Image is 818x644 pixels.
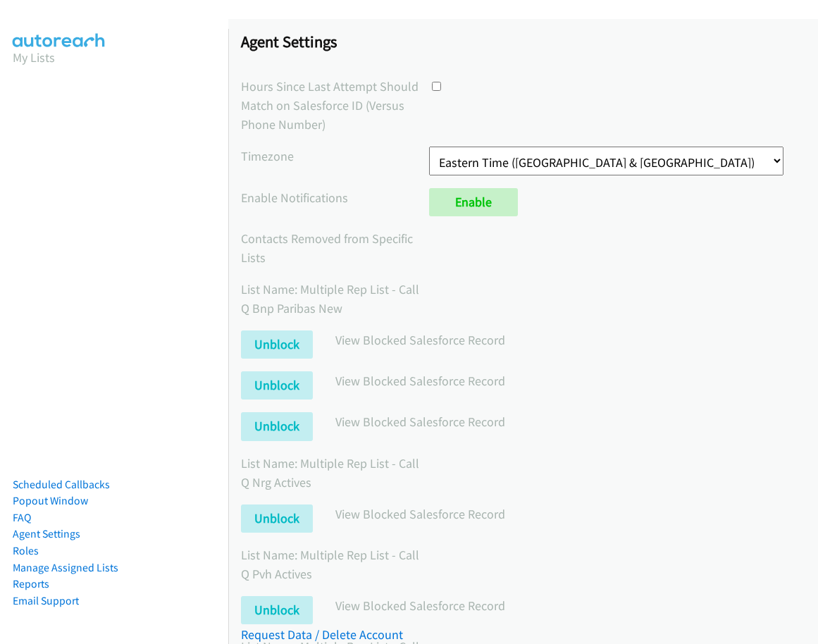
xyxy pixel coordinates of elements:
[429,188,518,216] a: Enable
[241,454,429,492] label: List Name: Multiple Rep List - Call Q Nrg Actives
[13,561,118,574] a: Manage Assigned Lists
[241,626,403,643] a: Request Data / Delete Account
[241,147,429,166] label: Timezone
[241,229,429,267] label: Contacts Removed from Specific Lists
[13,577,49,590] a: Reports
[13,494,88,507] a: Popout Window
[13,594,79,607] a: Email Support
[335,414,505,430] a: View Blocked Salesforce Record
[13,478,110,491] a: Scheduled Callbacks
[335,373,505,389] a: View Blocked Salesforce Record
[241,545,429,583] label: List Name: Multiple Rep List - Call Q Pvh Actives
[241,504,313,533] button: Unblock
[13,527,80,540] a: Agent Settings
[241,77,429,134] label: Hours Since Last Attempt Should Match on Salesforce ID (Versus Phone Number)
[335,597,505,614] a: View Blocked Salesforce Record
[241,32,805,51] h1: Agent Settings
[13,511,31,524] a: FAQ
[241,280,429,318] label: List Name: Multiple Rep List - Call Q Bnp Paribas New
[241,412,313,440] button: Unblock
[13,49,55,66] a: My Lists
[13,544,39,557] a: Roles
[241,596,313,624] button: Unblock
[335,506,505,522] a: View Blocked Salesforce Record
[335,332,505,348] a: View Blocked Salesforce Record
[241,330,313,359] button: Unblock
[241,371,313,400] button: Unblock
[241,188,429,207] label: Enable Notifications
